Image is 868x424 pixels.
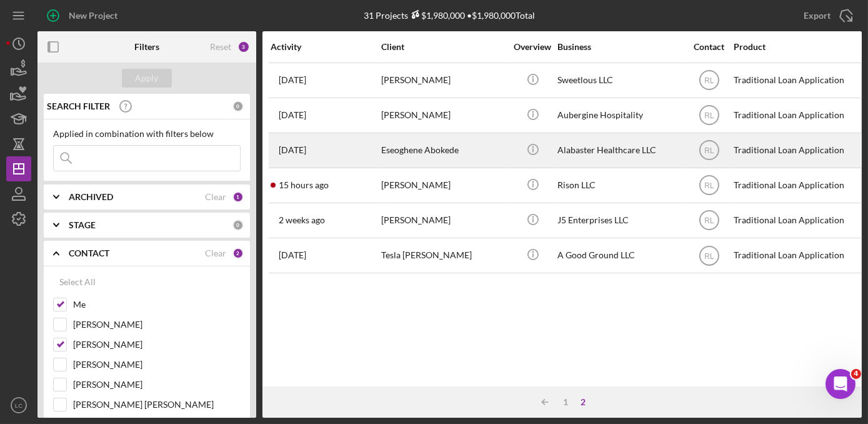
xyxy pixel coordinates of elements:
[826,369,856,399] iframe: Intercom live chat
[575,397,592,407] div: 2
[279,75,306,85] time: 2025-07-11 19:06
[279,250,306,260] time: 2025-07-09 19:24
[205,192,226,202] div: Clear
[557,134,682,167] div: Alabaster Healthcare LLC
[364,10,536,21] div: 31 Projects • $1,980,000 Total
[69,3,117,28] div: New Project
[232,101,244,112] div: 0
[734,169,859,202] div: Traditional Loan Application
[557,169,682,202] div: Rison LLC
[734,134,859,167] div: Traditional Loan Application
[734,99,859,132] div: Traditional Loan Application
[73,338,241,351] label: [PERSON_NAME]
[205,248,226,258] div: Clear
[704,146,714,155] text: RL
[557,99,682,132] div: Aubergine Hospitality
[704,181,714,190] text: RL
[73,358,241,371] label: [PERSON_NAME]
[73,398,241,411] label: [PERSON_NAME] [PERSON_NAME]
[237,41,250,53] div: 3
[232,191,244,203] div: 1
[557,42,682,52] div: Business
[279,110,306,120] time: 2025-07-07 17:34
[37,3,130,28] button: New Project
[557,397,575,407] div: 1
[381,134,506,167] div: Eseoghene Abokede
[271,42,380,52] div: Activity
[73,378,241,391] label: [PERSON_NAME]
[381,99,506,132] div: [PERSON_NAME]
[136,69,159,88] div: Apply
[279,145,306,155] time: 2025-06-26 07:27
[59,270,96,295] div: Select All
[53,129,241,139] div: Applied in combination with filters below
[134,42,159,52] b: Filters
[557,204,682,237] div: J5 Enterprises LLC
[704,76,714,85] text: RL
[15,402,22,409] text: LC
[53,270,102,295] button: Select All
[69,220,96,230] b: STAGE
[557,64,682,97] div: Sweetlous LLC
[73,318,241,331] label: [PERSON_NAME]
[851,369,861,379] span: 4
[704,111,714,120] text: RL
[686,42,732,52] div: Contact
[509,42,556,52] div: Overview
[734,64,859,97] div: Traditional Loan Application
[734,42,859,52] div: Product
[704,251,714,260] text: RL
[791,3,862,28] button: Export
[279,215,325,225] time: 2025-09-10 22:41
[279,180,329,190] time: 2025-09-24 22:46
[6,393,31,418] button: LC
[381,169,506,202] div: [PERSON_NAME]
[381,204,506,237] div: [PERSON_NAME]
[47,101,110,111] b: SEARCH FILTER
[69,248,109,258] b: CONTACT
[210,42,231,52] div: Reset
[804,3,831,28] div: Export
[232,220,244,231] div: 0
[704,216,714,225] text: RL
[381,42,506,52] div: Client
[409,10,466,21] div: $1,980,000
[734,239,859,272] div: Traditional Loan Application
[734,204,859,237] div: Traditional Loan Application
[232,248,244,259] div: 2
[69,192,113,202] b: ARCHIVED
[73,298,241,311] label: Me
[381,64,506,97] div: [PERSON_NAME]
[557,239,682,272] div: A Good Ground LLC
[122,69,172,88] button: Apply
[381,239,506,272] div: Tesla [PERSON_NAME]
